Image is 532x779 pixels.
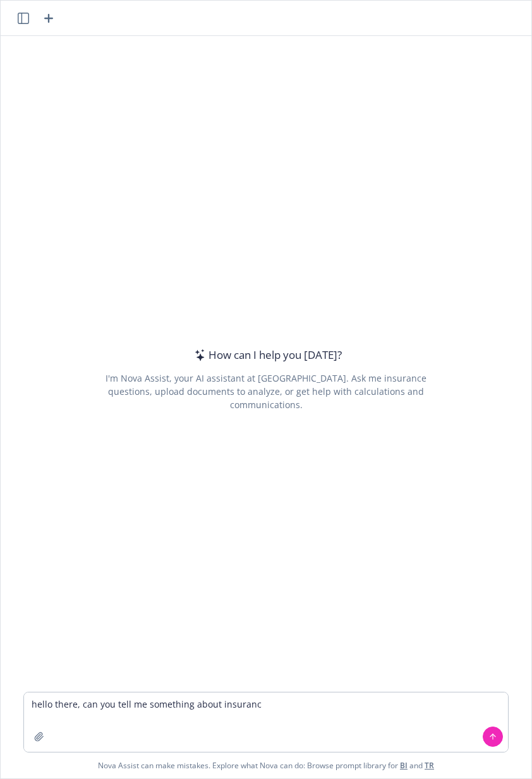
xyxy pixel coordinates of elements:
a: TR [425,760,434,771]
div: I'm Nova Assist, your AI assistant at [GEOGRAPHIC_DATA]. Ask me insurance questions, upload docum... [88,371,444,411]
a: BI [400,760,408,771]
span: Nova Assist can make mistakes. Explore what Nova can do: Browse prompt library for and [6,752,526,778]
textarea: hello there, can you tell me something about insuranc [24,692,508,752]
div: How can I help you [DATE]? [191,347,342,363]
